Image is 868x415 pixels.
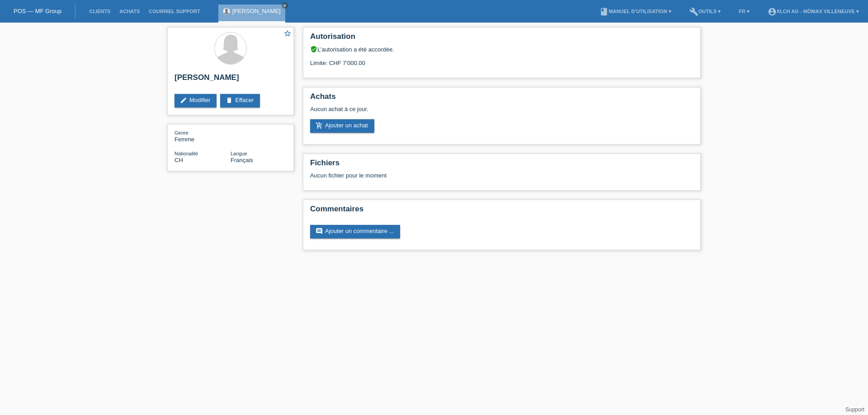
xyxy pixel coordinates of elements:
[310,119,374,133] a: add_shopping_cartAjouter un achat
[310,53,693,66] div: Limite: CHF 7'000.00
[175,94,217,107] a: editModifier
[595,9,675,14] a: bookManuel d’utilisation ▾
[310,32,693,46] h2: Autorisation
[310,225,400,238] a: commentAjouter un commentaire ...
[175,151,198,156] span: Nationalité
[689,7,698,16] i: build
[685,9,725,14] a: buildOutils ▾
[14,8,61,14] a: POS — MF Group
[310,172,586,179] div: Aucun fichier pour le moment
[283,29,292,37] i: star_border
[845,406,864,413] a: Support
[763,9,863,14] a: account_circleXLCH AG - Mömax Villeneuve ▾
[220,94,260,107] a: deleteEffacer
[282,2,288,9] a: close
[310,159,693,172] h2: Fichiers
[115,9,144,14] a: Achats
[175,129,231,143] div: Femme
[144,9,204,14] a: Courriel Support
[85,9,115,14] a: Clients
[734,9,754,14] a: FR ▾
[316,228,323,235] i: comment
[768,7,777,16] i: account_circle
[599,7,609,16] i: book
[310,92,693,106] h2: Achats
[231,157,253,163] span: Français
[310,106,693,119] div: Aucun achat à ce jour.
[175,73,287,87] h2: [PERSON_NAME]
[231,151,247,156] span: Langue
[180,97,187,104] i: edit
[310,46,317,53] i: verified_user
[310,205,693,218] h2: Commentaires
[232,8,281,14] a: [PERSON_NAME]
[310,46,693,53] div: L’autorisation a été accordée.
[175,130,189,135] span: Genre
[316,122,323,129] i: add_shopping_cart
[226,97,233,104] i: delete
[283,29,292,39] a: star_border
[283,3,287,8] i: close
[175,157,183,163] span: Suisse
